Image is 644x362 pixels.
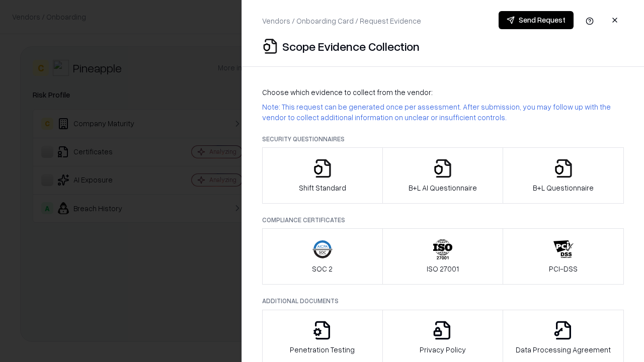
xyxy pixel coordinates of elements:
p: Additional Documents [262,297,624,305]
button: B+L AI Questionnaire [382,147,504,204]
p: SOC 2 [312,263,333,274]
button: B+L Questionnaire [503,147,624,204]
button: Shift Standard [262,147,383,204]
button: SOC 2 [262,228,383,285]
p: Shift Standard [299,183,346,193]
p: Data Processing Agreement [516,344,611,355]
p: ISO 27001 [427,263,459,274]
p: PCI-DSS [549,263,578,274]
p: Penetration Testing [290,344,355,355]
p: Scope Evidence Collection [282,38,420,54]
button: Send Request [499,11,574,29]
p: Privacy Policy [420,344,466,355]
button: PCI-DSS [503,228,624,285]
p: Security Questionnaires [262,135,624,143]
p: Compliance Certificates [262,216,624,224]
p: Note: This request can be generated once per assessment. After submission, you may follow up with... [262,102,624,123]
p: Choose which evidence to collect from the vendor: [262,87,624,98]
p: B+L AI Questionnaire [409,183,477,193]
button: ISO 27001 [382,228,504,285]
p: B+L Questionnaire [533,183,594,193]
p: Vendors / Onboarding Card / Request Evidence [262,16,421,26]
